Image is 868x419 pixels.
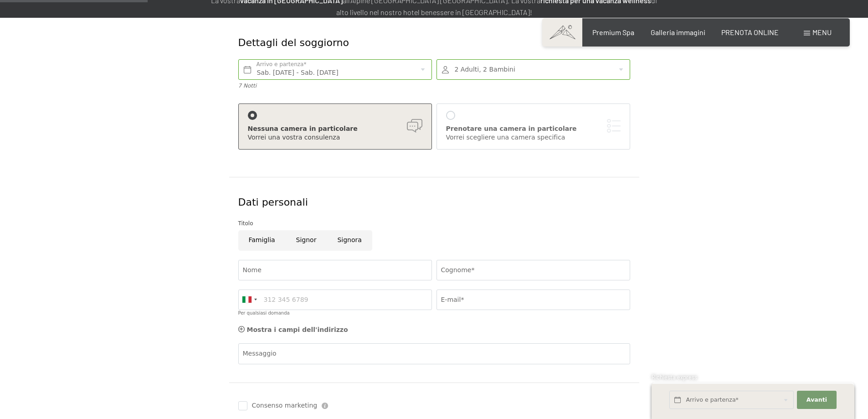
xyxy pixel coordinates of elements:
[248,133,422,142] div: Vorrei una vostra consulenza
[252,401,318,410] span: Consenso marketing
[651,28,705,36] a: Galleria immagini
[239,290,260,310] div: Italy (Italia): +39
[238,196,630,210] div: Dati personali
[592,28,634,36] a: Premium Spa
[652,373,697,381] span: Richiesta express
[238,219,630,228] div: Titolo
[247,326,348,333] span: Mostra i campi dell'indirizzo
[248,124,422,134] div: Nessuna camera in particolare
[721,28,779,36] a: PRENOTA ONLINE
[446,124,621,134] div: Prenotare una camera in particolare
[238,290,432,310] input: 312 345 6789
[797,391,836,409] button: Avanti
[806,396,827,404] span: Avanti
[812,28,832,36] span: Menu
[238,310,290,316] label: Per qualsiasi domanda
[238,82,432,90] div: 7 Notti
[238,36,564,50] div: Dettagli del soggiorno
[446,133,621,142] div: Vorrei scegliere una camera specifica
